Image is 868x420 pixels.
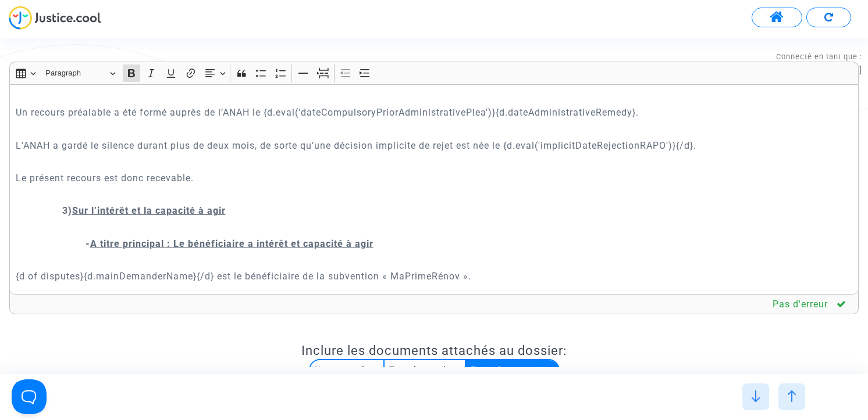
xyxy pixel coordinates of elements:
[12,379,47,414] iframe: Help Scout Beacon - Open
[45,66,106,80] span: Paragraph
[40,64,120,82] button: Paragraph
[824,13,833,21] img: Recommencer le formulaire
[9,84,859,295] div: Rich Text Editor, main
[9,62,859,84] div: Editor toolbar
[9,6,101,30] img: jc-logo.svg
[752,8,802,27] button: Accéder à mon espace utilisateur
